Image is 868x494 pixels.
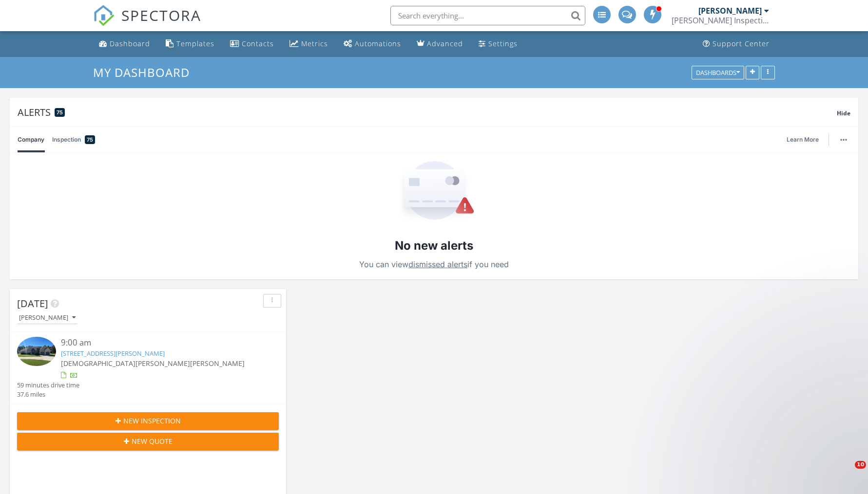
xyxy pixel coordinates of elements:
img: ellipsis-632cfdd7c38ec3a7d453.svg [840,139,847,141]
a: Company [18,127,44,152]
div: Advanced [427,39,463,48]
a: 9:00 am [STREET_ADDRESS][PERSON_NAME] [DEMOGRAPHIC_DATA][PERSON_NAME][PERSON_NAME] 59 minutes dri... [17,337,279,399]
input: Search everything... [390,6,585,25]
a: Dashboard [95,35,154,53]
div: Support Center [713,39,770,48]
div: Dashboard [110,39,150,48]
div: Templates [176,39,214,48]
a: Inspection [52,127,95,152]
a: My Dashboard [93,64,198,80]
a: Contacts [226,35,278,53]
div: Gooden Inspection Services [672,16,769,25]
div: 9:00 am [61,337,257,349]
div: Contacts [242,39,274,48]
a: Automations (Advanced) [340,35,405,53]
span: [DEMOGRAPHIC_DATA][PERSON_NAME] [61,359,190,368]
div: Dashboards [696,69,740,76]
button: [PERSON_NAME] [17,311,77,325]
div: Settings [488,39,518,48]
p: You can view if you need [359,257,509,271]
a: Metrics [286,35,332,53]
span: [DATE] [17,297,48,310]
a: [STREET_ADDRESS][PERSON_NAME] [61,349,165,358]
a: SPECTORA [93,13,201,34]
a: Templates [162,35,218,53]
a: dismissed alerts [408,259,467,269]
div: [PERSON_NAME] [698,6,762,16]
span: [PERSON_NAME] [190,359,245,368]
div: 59 minutes drive time [17,381,79,390]
span: New Quote [132,436,173,446]
iframe: Intercom live chat [835,461,858,484]
div: Metrics [301,39,328,48]
a: Advanced [413,35,467,53]
span: 75 [87,135,93,145]
span: Hide [837,109,850,117]
img: The Best Home Inspection Software - Spectora [93,5,115,26]
img: 9362950%2Fcover_photos%2FHk3sdmhTUEmkE0GnTvla%2Fsmall.jpg [17,337,56,366]
div: Automations [355,39,401,48]
h2: No new alerts [395,238,473,254]
a: Learn More [787,135,825,145]
button: New Inspection [17,412,279,430]
button: Dashboards [692,66,744,79]
div: Alerts [18,106,837,119]
div: [PERSON_NAME] [19,314,76,321]
span: New Inspection [123,416,181,426]
span: 75 [57,109,63,116]
a: Support Center [699,35,773,53]
img: Empty State [394,161,475,222]
div: 37.6 miles [17,390,79,399]
span: SPECTORA [121,5,201,25]
a: Settings [475,35,521,53]
button: New Quote [17,433,279,450]
span: 10 [855,461,866,469]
